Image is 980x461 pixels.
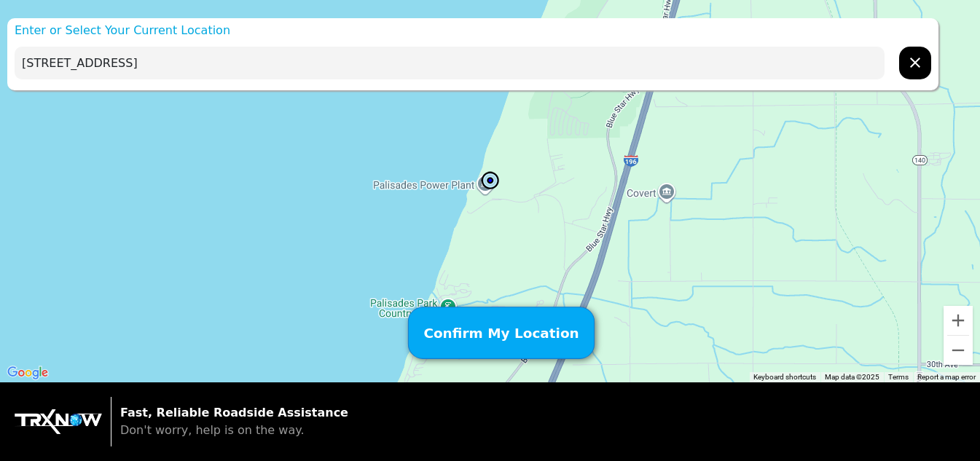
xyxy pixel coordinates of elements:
strong: Fast, Reliable Roadside Assistance [120,406,348,419]
a: Open this area in Google Maps (opens a new window) [4,363,52,382]
span: Confirm My Location [423,323,579,343]
img: trx now logo [15,409,102,434]
span: Don't worry, help is on the way. [120,423,304,437]
button: Zoom in [944,306,973,335]
button: Zoom out [944,336,973,365]
img: Google [4,363,52,382]
span: Map data ©2025 [825,373,879,381]
button: chevron forward outline [899,47,931,79]
p: Enter or Select Your Current Location [7,22,938,39]
a: Terms (opens in new tab) [888,373,909,381]
input: Enter Your Address... [15,47,885,79]
button: Confirm My Location [407,307,594,359]
button: Keyboard shortcuts [753,372,816,382]
a: Report a map error [917,373,976,381]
